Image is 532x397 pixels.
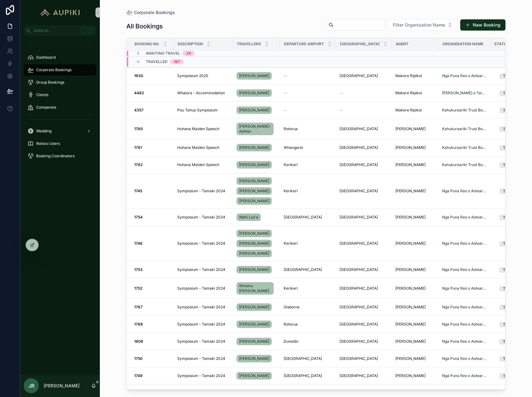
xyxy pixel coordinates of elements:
[284,145,332,150] a: Whangarei
[177,189,229,194] a: Symposium - Tamaki 2024
[239,305,269,310] span: [PERSON_NAME]
[237,88,276,98] a: [PERSON_NAME]
[177,73,208,78] span: Symposium 2025
[284,126,298,131] span: Rotorua
[395,241,435,246] a: [PERSON_NAME]
[177,241,225,246] span: Symposium - Tamaki 2024
[134,126,143,131] strong: 1760
[24,138,96,149] a: Noloco Users
[395,286,426,291] span: [PERSON_NAME]
[393,22,445,28] span: Filter Organisation Name
[284,145,303,150] span: Whangarei
[442,322,486,327] a: Nga Puna Reo o Aotearoa
[339,91,388,96] a: --
[339,162,378,167] span: [GEOGRAPHIC_DATA]
[339,73,388,78] a: [GEOGRAPHIC_DATA]
[239,179,269,184] span: [PERSON_NAME]
[284,126,332,131] a: Rotorua
[284,215,332,220] a: [GEOGRAPHIC_DATA]
[237,319,276,329] a: [PERSON_NAME]
[24,77,96,88] a: Group Bookings
[177,286,229,291] a: Symposium - Tamaki 2024
[177,215,229,220] a: Symposium - Tamaki 2024
[237,71,276,81] a: [PERSON_NAME]
[134,305,170,310] a: 1767
[36,141,60,146] span: Noloco Users
[442,286,486,291] a: Nga Puna Reo o Aotearoa
[237,212,276,222] a: Wahi Los'e
[503,108,520,113] div: Travelled
[442,241,486,246] a: Nga Puna Reo o Aotearoa
[239,73,269,78] span: [PERSON_NAME]
[284,162,298,167] span: Kerikeri
[237,240,272,247] a: [PERSON_NAME]
[503,215,520,220] div: Travelled
[395,339,426,344] span: [PERSON_NAME]
[442,91,486,96] a: [PERSON_NAME] o Tainui
[134,241,143,246] strong: 1746
[20,36,100,170] div: scrollable content
[177,91,225,96] span: Whaiora - Accommodation
[36,154,75,159] span: Booking Coordinators
[395,241,426,246] span: [PERSON_NAME]
[134,305,143,309] strong: 1767
[442,305,486,310] span: Nga Puna Reo o Aotearoa
[284,267,332,272] a: [GEOGRAPHIC_DATA]
[237,121,276,136] a: [PERSON_NAME]-Ashton
[395,126,435,131] a: [PERSON_NAME]
[339,162,388,167] a: [GEOGRAPHIC_DATA]
[503,73,520,79] div: Travelled
[177,286,225,291] span: Symposium - Tamaki 2024
[442,215,486,220] span: Nga Puna Reo o Aotearoa
[442,108,486,113] a: Kahukuraariki Trust Board
[237,338,272,345] a: [PERSON_NAME]
[395,108,422,113] span: Makere Ripikoi
[237,282,274,295] a: Wiremu [PERSON_NAME]
[134,73,143,78] strong: 1930
[177,267,225,272] span: Symposium - Tamaki 2024
[134,189,142,193] strong: 1745
[284,91,287,96] span: --
[36,55,56,60] span: Dashboard
[237,187,272,195] a: [PERSON_NAME]
[395,126,426,131] span: [PERSON_NAME]
[503,145,520,151] div: Travelled
[239,198,269,203] span: [PERSON_NAME]
[284,305,300,310] span: Gisborne
[239,215,258,220] span: Wahi Los'e
[395,305,435,310] a: [PERSON_NAME]
[134,108,144,112] strong: 4357
[177,322,225,327] span: Symposium - Tamaki 2024
[237,230,272,237] a: [PERSON_NAME]
[237,161,272,169] a: [PERSON_NAME]
[395,305,426,310] span: [PERSON_NAME]
[134,267,170,272] a: 1753
[442,73,486,78] a: Nga Puna Reo o Aotearoa
[339,267,378,272] span: [GEOGRAPHIC_DATA]
[237,123,274,135] a: [PERSON_NAME]-Ashton
[134,91,170,96] a: 4482
[395,73,435,78] a: Makere Ripikoi
[339,215,388,220] a: [GEOGRAPHIC_DATA]
[177,339,225,344] span: Symposium - Tamaki 2024
[442,267,486,272] a: Nga Puna Reo o Aotearoa
[237,106,272,114] a: [PERSON_NAME]
[24,25,96,36] button: Jump to...K
[177,126,219,131] span: Huhana Maiden Speech
[395,162,426,167] span: [PERSON_NAME]
[339,267,388,272] a: [GEOGRAPHIC_DATA]
[237,265,276,275] a: [PERSON_NAME]
[339,305,388,310] a: [GEOGRAPHIC_DATA]
[442,162,486,167] a: Kahukuraariki Trust Board
[33,28,78,33] span: Jump to...
[177,322,229,327] a: Symposium - Tamaki 2024
[395,189,435,194] a: [PERSON_NAME]
[177,305,225,310] span: Symposium - Tamaki 2024
[503,91,520,96] div: Travelled
[177,162,229,167] a: Huhana Maiden Speech
[284,189,332,194] a: Kerikeri
[177,305,229,310] a: Symposium - Tamaki 2024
